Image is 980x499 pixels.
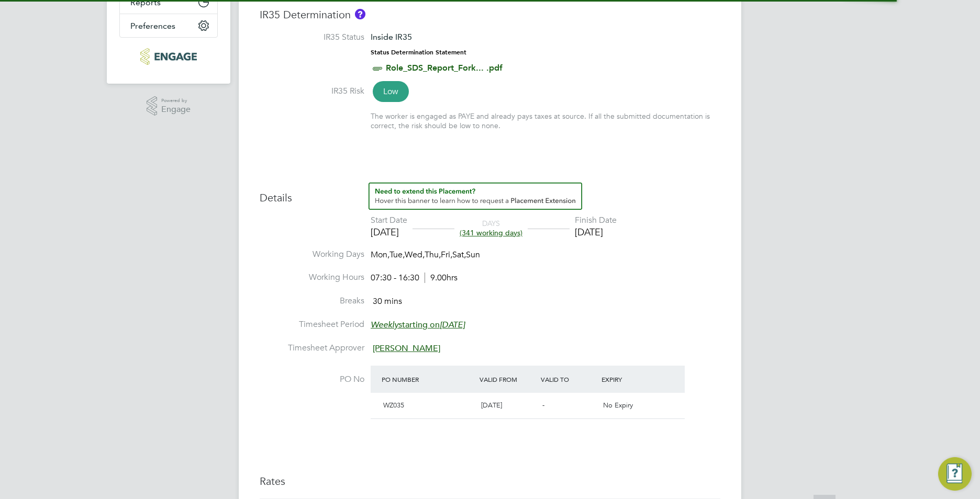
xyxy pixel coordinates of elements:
label: Breaks [260,296,364,307]
span: Fri, [441,249,452,260]
button: Engage Resource Center [938,457,972,491]
a: Role_SDS_Report_Fork... .pdf [386,63,503,73]
span: Preferences [130,21,175,31]
span: Mon, [371,249,389,260]
button: Preferences [120,14,217,37]
span: - [542,401,544,410]
a: Go to home page [119,48,218,65]
span: starting on [371,320,465,330]
div: Valid To [538,370,599,389]
h3: IR35 Determination [260,8,720,21]
span: [PERSON_NAME] [373,343,440,354]
em: [DATE] [440,320,465,330]
span: No Expiry [603,401,633,410]
div: 07:30 - 16:30 [371,273,458,283]
span: Tue, [389,249,405,260]
button: About IR35 [355,9,365,19]
img: northbuildrecruit-logo-retina.png [140,48,196,65]
div: Expiry [599,370,660,389]
span: (341 working days) [460,228,522,237]
div: PO Number [379,370,477,389]
div: The worker is engaged as PAYE and already pays taxes at source. If all the submitted documentatio... [371,111,720,130]
button: How to extend a Placement? [369,183,582,210]
div: Start Date [371,215,407,226]
span: Low [373,81,409,102]
span: 30 mins [373,296,402,307]
h3: Rates [260,474,720,488]
label: Timesheet Approver [260,343,364,354]
div: [DATE] [575,226,617,238]
div: Finish Date [575,215,617,226]
span: Engage [161,105,191,114]
span: Inside IR35 [371,32,412,42]
label: Working Days [260,249,364,260]
label: IR35 Status [260,32,364,43]
span: Thu, [425,249,441,260]
span: [DATE] [481,401,502,410]
label: IR35 Risk [260,86,364,97]
span: Wed, [405,249,425,260]
a: Powered byEngage [147,96,191,116]
span: 9.00hrs [425,273,458,283]
em: Weekly [371,320,398,330]
strong: Status Determination Statement [371,49,466,56]
label: Timesheet Period [260,319,364,330]
div: DAYS [454,219,528,237]
label: PO No [260,374,364,385]
span: Powered by [161,96,191,105]
span: Sun [466,249,480,260]
span: Sat, [452,249,466,260]
div: Valid From [477,370,538,389]
label: Working Hours [260,272,364,283]
h3: Details [260,183,720,205]
div: [DATE] [371,226,407,238]
span: WZ035 [383,401,404,410]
